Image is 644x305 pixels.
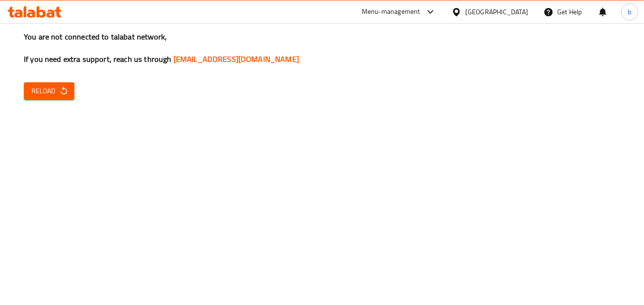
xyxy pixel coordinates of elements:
[362,6,420,18] div: Menu-management
[465,7,528,17] div: [GEOGRAPHIC_DATA]
[174,52,299,66] a: [EMAIL_ADDRESS][DOMAIN_NAME]
[628,7,631,17] span: b
[31,85,67,97] span: Reload
[24,31,620,65] h3: You are not connected to talabat network, If you need extra support, reach us through
[24,82,74,100] button: Reload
